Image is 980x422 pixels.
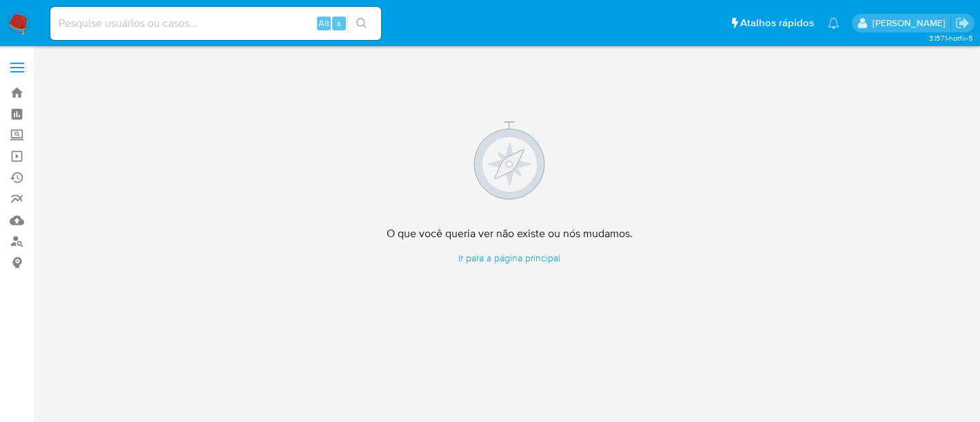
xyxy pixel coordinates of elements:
span: Atalhos rápidos [740,16,814,30]
input: Pesquise usuários ou casos... [50,14,381,32]
h4: O que você queria ver não existe ou nós mudamos. [387,227,633,241]
span: s [337,17,341,30]
span: Alt [318,17,329,30]
a: Sair [955,16,970,30]
a: Ir para a página principal [387,252,633,265]
button: search-icon [347,14,376,33]
a: Notificações [828,17,839,29]
p: erico.trevizan@mercadopago.com.br [872,17,950,30]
